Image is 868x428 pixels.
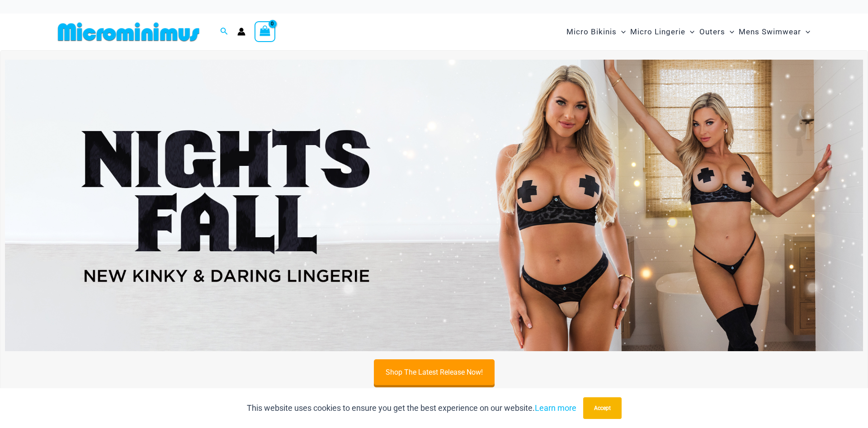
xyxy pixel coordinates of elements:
a: View Shopping Cart, empty [255,21,275,42]
span: Micro Lingerie [630,20,685,43]
span: Outers [699,20,725,43]
span: Micro Bikinis [566,20,617,43]
a: Micro BikinisMenu ToggleMenu Toggle [564,18,628,46]
a: Search icon link [220,26,228,38]
a: Mens SwimwearMenu ToggleMenu Toggle [736,18,812,46]
a: Micro LingerieMenu ToggleMenu Toggle [628,18,697,46]
img: MM SHOP LOGO FLAT [54,22,203,42]
p: This website uses cookies to ensure you get the best experience on our website. [247,401,576,415]
img: Night's Fall Silver Leopard Pack [5,60,863,351]
span: Mens Swimwear [739,20,801,43]
a: OutersMenu ToggleMenu Toggle [697,18,736,46]
span: Menu Toggle [685,20,694,43]
nav: Site Navigation [563,17,814,47]
a: Shop The Latest Release Now! [374,359,495,385]
a: Account icon link [237,28,245,36]
span: Menu Toggle [801,20,810,43]
span: Menu Toggle [617,20,626,43]
a: Learn more [535,403,576,413]
span: Menu Toggle [725,20,734,43]
button: Accept [583,397,622,419]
